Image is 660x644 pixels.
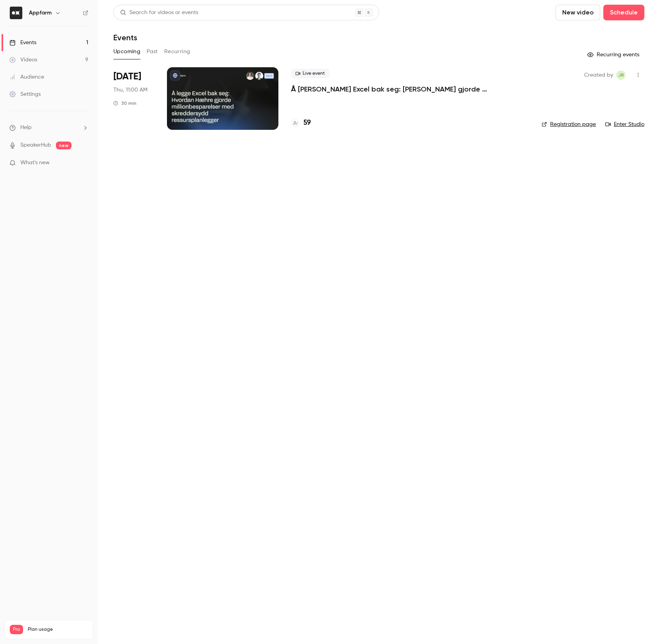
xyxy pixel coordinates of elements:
[9,56,37,64] div: Videos
[556,5,600,20] button: New video
[113,100,136,106] div: 30 min
[618,70,624,80] span: JR
[542,120,596,128] a: Registration page
[616,70,626,80] span: Julie Remen
[10,7,22,19] img: Appfarm
[28,626,88,633] span: Plan usage
[9,39,36,47] div: Events
[120,9,198,17] div: Search for videos or events
[584,70,613,80] span: Created by
[20,141,51,149] a: SpeakerHub
[9,124,88,132] li: help-dropdown-opener
[56,142,72,149] span: new
[291,84,525,94] a: Å [PERSON_NAME] Excel bak seg: [PERSON_NAME] gjorde millionbesparelser med skreddersydd ressurspl...
[147,45,158,58] button: Past
[20,159,50,167] span: What's new
[9,90,41,98] div: Settings
[605,120,644,128] a: Enter Studio
[113,67,154,130] div: Sep 18 Thu, 11:00 AM (Europe/Oslo)
[291,69,330,78] span: Live event
[291,118,311,128] a: 59
[164,45,190,58] button: Recurring
[29,9,52,17] h6: Appfarm
[20,124,32,132] span: Help
[113,86,147,94] span: Thu, 11:00 AM
[584,48,644,61] button: Recurring events
[113,70,141,83] span: [DATE]
[603,5,644,20] button: Schedule
[303,118,311,128] h4: 59
[10,625,23,634] span: Pro
[9,73,44,81] div: Audience
[113,33,137,42] h1: Events
[113,45,140,58] button: Upcoming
